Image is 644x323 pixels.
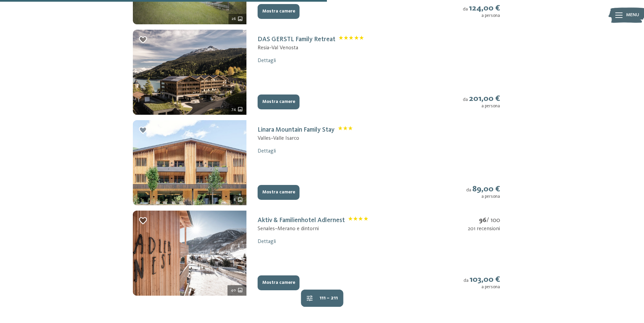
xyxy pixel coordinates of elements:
[463,285,500,290] div: a persona
[232,106,236,112] span: 74
[133,120,246,205] img: mss_renderimg.php
[463,104,500,109] div: a persona
[258,217,368,224] a: Aktiv & Familienhotel AdlernestClassificazione: 4 stelle
[258,185,300,200] button: Mostra camere
[232,16,236,22] span: 26
[138,35,148,45] div: Aggiungi ai preferiti
[231,195,246,205] div: 6 ulteriori immagini
[258,275,300,290] button: Mostra camere
[138,126,148,135] div: Aggiungi ai preferiti
[258,127,353,133] a: Linara Mountain Family StayClassificazione: 3 stelle
[301,290,343,307] button: 111 – 211
[228,285,246,296] div: 40 ulteriori immagini
[133,30,246,115] img: mss_renderimg.php
[466,194,500,199] div: a persona
[237,197,243,203] svg: 6 ulteriori immagini
[237,106,243,112] svg: 74 ulteriori immagini
[258,4,300,19] button: Mostra camere
[133,211,246,296] img: Adlernest
[237,287,243,293] svg: 40 ulteriori immagini
[229,104,246,115] div: 74 ulteriori immagini
[463,275,500,290] div: da
[468,225,500,233] div: 201 recensioni
[258,36,364,43] a: DAS GERSTL Family RetreatClassificazione: 5 stelle
[469,4,500,12] strong: 124,00 €
[479,217,486,224] strong: 96
[339,35,364,44] span: Classificazione: 5 stelle
[463,3,500,19] div: da
[472,185,500,193] strong: 89,00 €
[258,95,300,109] button: Mostra camere
[229,14,246,24] div: 26 ulteriori immagini
[258,239,276,244] a: Dettagli
[348,216,368,225] span: Classificazione: 4 stelle
[469,95,500,103] strong: 201,00 €
[258,149,276,154] a: Dettagli
[258,225,368,233] div: Senales – Merano e dintorni
[258,58,276,63] a: Dettagli
[470,275,500,284] strong: 103,00 €
[138,216,148,226] div: Aggiungi ai preferiti
[231,287,236,293] span: 40
[234,197,236,203] span: 6
[466,184,500,200] div: da
[258,135,353,142] div: Valles – Valle Isarco
[237,16,243,22] svg: 26 ulteriori immagini
[463,13,500,19] div: a persona
[338,126,353,134] span: Classificazione: 3 stelle
[463,94,500,109] div: da
[468,216,500,225] div: / 100
[258,44,364,52] div: Resia – Val Venosta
